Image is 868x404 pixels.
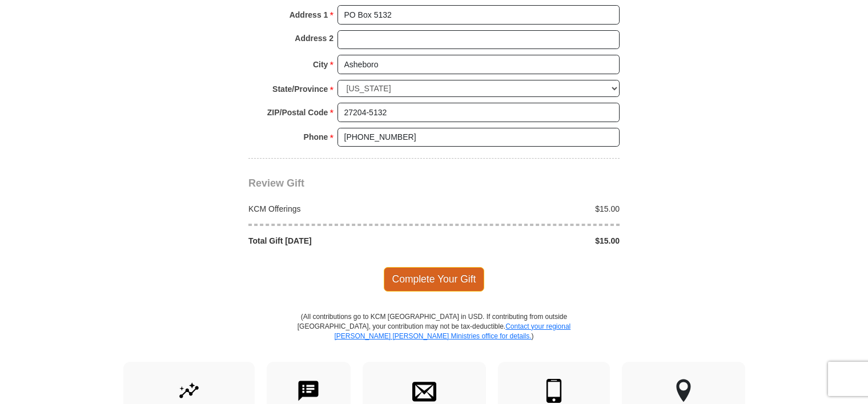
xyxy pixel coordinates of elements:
a: Contact your regional [PERSON_NAME] [PERSON_NAME] Ministries office for details. [334,322,570,340]
strong: Phone [304,129,328,145]
strong: State/Province [272,81,328,97]
img: mobile.svg [542,379,566,403]
div: $15.00 [434,203,626,215]
p: (All contributions go to KCM [GEOGRAPHIC_DATA] in USD. If contributing from outside [GEOGRAPHIC_D... [297,312,571,362]
img: envelope.svg [412,379,436,403]
div: KCM Offerings [243,203,435,215]
strong: Address 2 [295,30,333,46]
img: text-to-give.svg [296,379,320,403]
strong: City [313,56,328,72]
strong: Address 1 [290,7,328,23]
img: other-region [676,379,692,403]
strong: ZIP/Postal Code [267,104,328,120]
div: Total Gift [DATE] [243,235,435,247]
span: Review Gift [248,177,304,189]
span: Complete Your Gift [384,267,485,291]
img: give-by-stock.svg [177,379,201,403]
div: $15.00 [434,235,626,247]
